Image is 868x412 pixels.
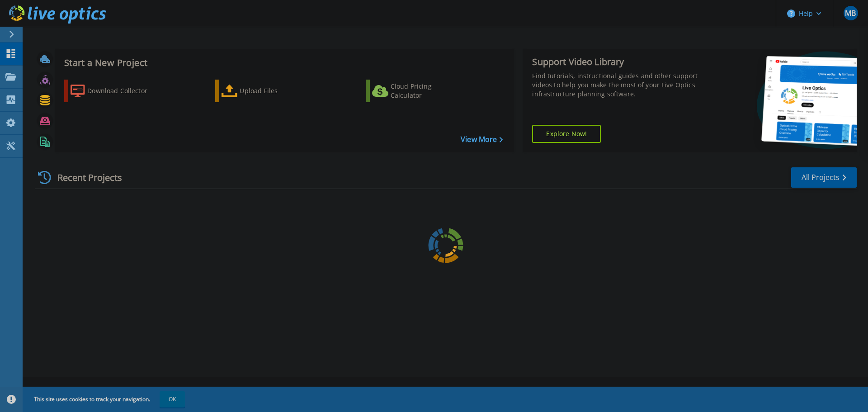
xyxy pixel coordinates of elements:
[25,391,185,407] span: This site uses cookies to track your navigation.
[215,80,316,102] a: Upload Files
[532,125,601,143] a: Explore Now!
[532,56,702,68] div: Support Video Library
[845,9,856,17] span: MB
[391,82,463,100] div: Cloud Pricing Calculator
[87,82,160,100] div: Download Collector
[461,135,503,144] a: View More
[160,391,185,407] button: OK
[791,167,857,188] a: All Projects
[64,80,165,102] a: Download Collector
[532,71,702,99] div: Find tutorials, instructional guides and other support videos to help you make the most of your L...
[64,58,503,68] h3: Start a New Project
[366,80,467,102] a: Cloud Pricing Calculator
[240,82,312,100] div: Upload Files
[35,166,134,189] div: Recent Projects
